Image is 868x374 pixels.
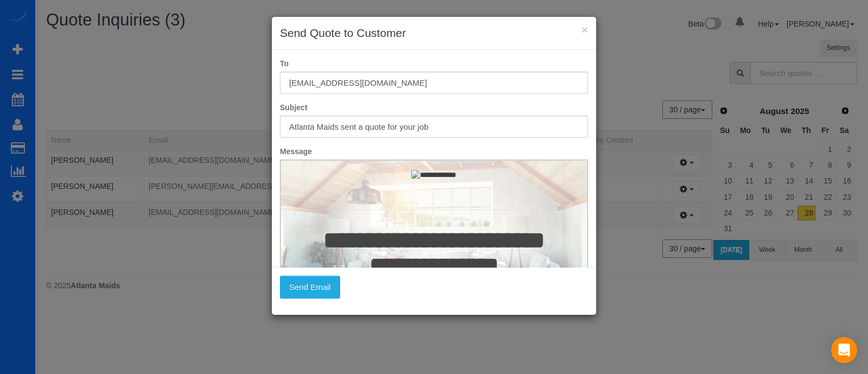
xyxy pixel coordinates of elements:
input: To [280,72,588,94]
div: Open Intercom Messenger [831,337,857,363]
h3: Send Quote to Customer [280,25,588,41]
label: To [272,58,596,69]
iframe: Rich Text Editor, editor1 [280,160,588,329]
label: Message [272,146,596,157]
button: Send Email [280,276,340,299]
label: Subject [272,102,596,113]
button: × [582,24,588,35]
input: Subject [280,116,588,138]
